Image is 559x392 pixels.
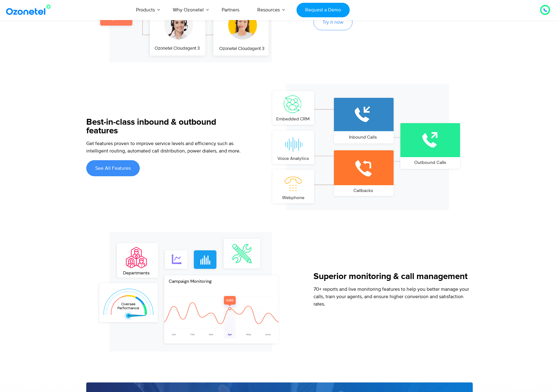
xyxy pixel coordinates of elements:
[86,118,245,135] h5: Best-in-class inbound & outbound features
[314,14,352,30] a: Try it now
[95,166,131,171] span: See All Features
[86,140,245,158] div: Get features proven to improve service levels and efficiency such as intelligent routing, automat...
[322,20,344,25] span: Try it now
[297,3,349,17] a: Request a Demo
[314,272,472,281] h5: Superior monitoring & call management
[86,160,140,176] a: See All Features
[314,286,472,311] div: 70+ reports and live monitoring features to help you better manage your calls, train your agents,...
